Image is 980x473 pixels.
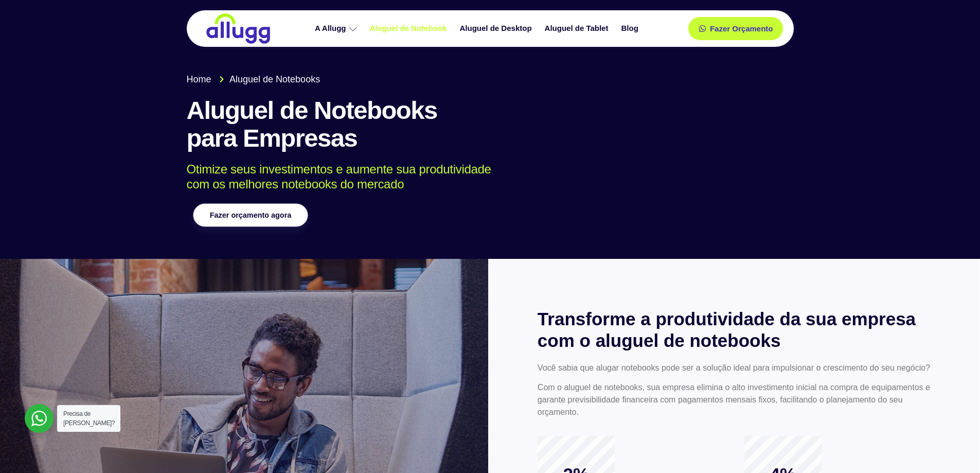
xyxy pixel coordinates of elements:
[63,410,115,427] span: Precisa de [PERSON_NAME]?
[538,381,931,418] p: Com o aluguel de notebooks, sua empresa elimina o alto investimento inicial na compra de equipame...
[929,424,980,473] iframe: Chat Widget
[310,20,365,38] a: A Allugg
[209,212,291,219] span: Fazer orçamento agora
[688,17,783,40] a: Fazer Orçamento
[455,20,540,38] a: Aluguel de Desktop
[193,204,308,227] a: Fazer orçamento agora
[540,20,616,38] a: Aluguel de Tablet
[538,362,931,374] p: Você sabia que alugar notebooks pode ser a solução ideal para impulsionar o crescimento do seu ne...
[187,73,211,86] span: Home
[365,20,455,38] a: Aluguel de Notebook
[187,97,794,152] h1: Aluguel de Notebooks para Empresas
[205,13,272,44] img: locação de TI é Allugg
[227,73,320,86] span: Aluguel de Notebooks
[710,25,773,32] span: Fazer Orçamento
[616,20,646,38] a: Blog
[538,308,931,352] h2: Transforme a produtividade da sua empresa com o aluguel de notebooks
[187,162,779,192] p: Otimize seus investimentos e aumente sua produtividade com os melhores notebooks do mercado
